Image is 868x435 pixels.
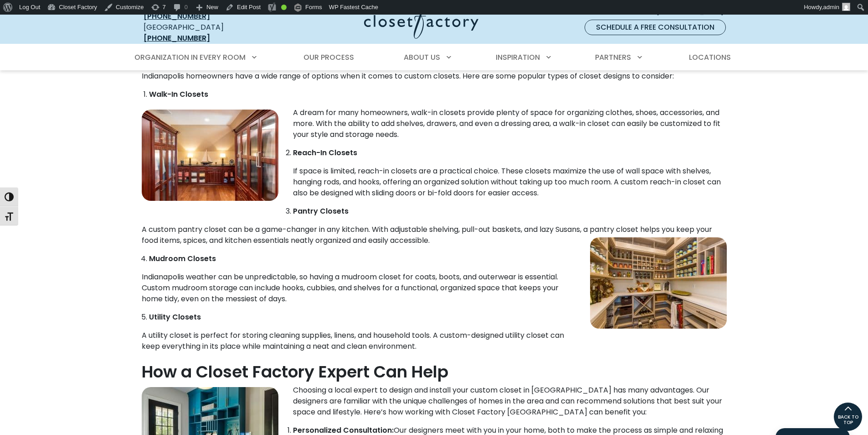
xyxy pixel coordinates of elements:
div: [GEOGRAPHIC_DATA] [144,22,276,44]
div: Good [281,5,287,10]
strong: Walk-In Closets [149,89,208,100]
p: Indianapolis homeowners have a wide range of options when it comes to custom closets. Here are so... [142,71,727,82]
img: Closet Factory Logo [364,5,478,39]
p: If space is limited, reach-in closets are a practical choice. These closets maximize the use of w... [142,166,727,199]
p: A custom pantry closet can be a game-changer in any kitchen. With adjustable shelving, pull-out b... [142,224,727,246]
span: BACK TO TOP [834,414,862,425]
strong: Reach-In Closets [293,147,357,158]
img: 2nd story walk-in closet with dark wood units [142,110,278,201]
span: admin [823,4,839,10]
p: A dream for many homeowners, walk-in closets provide plenty of space for organizing clothes, shoe... [142,107,727,140]
nav: Primary Menu [128,45,740,70]
strong: Pantry Closets [293,206,349,216]
span: Our Process [303,52,354,63]
p: A utility closet is perfect for storing cleaning supplies, linens, and household tools. A custom-... [142,330,727,352]
p: Choosing a local expert to design and install your custom closet in [GEOGRAPHIC_DATA] has many ad... [142,385,727,418]
a: [PHONE_NUMBER] [144,33,210,43]
a: Schedule a Free Consultation [585,20,726,35]
span: Organization in Every Room [134,52,246,63]
a: BACK TO TOP [833,402,863,431]
span: Inspiration [496,52,540,63]
span: Partners [595,52,631,63]
strong: Utility Closets [149,312,201,322]
a: [PHONE_NUMBER] [144,11,210,21]
strong: How a Closet Factory Expert Can Help [142,360,448,383]
img: Light wood pantry with counter top [590,237,727,329]
strong: Mudroom Closets [149,253,216,264]
span: About Us [404,52,440,63]
p: Indianapolis weather can be unpredictable, so having a mudroom closet for coats, boots, and outer... [142,272,727,304]
span: Locations [689,52,731,63]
